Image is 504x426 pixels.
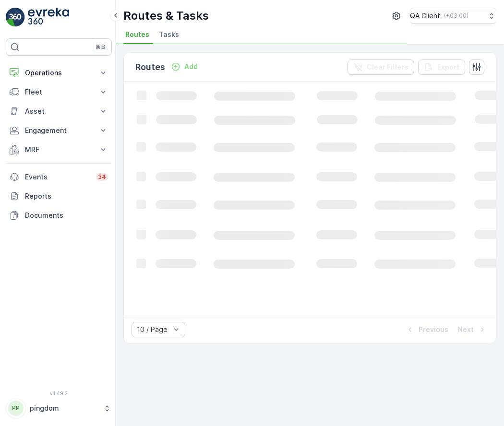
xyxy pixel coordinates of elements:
[410,11,440,21] p: QA Client
[25,106,93,116] p: Asset
[28,8,69,27] img: logo_light-DOdMpM7g.png
[25,191,108,201] p: Reports
[457,324,488,335] button: Next
[123,8,209,24] p: Routes & Tasks
[167,61,202,72] button: Add
[25,145,93,154] p: MRF
[6,63,112,83] button: Operations
[419,325,448,334] p: Previous
[404,324,449,335] button: Previous
[8,401,24,416] div: PP
[437,62,459,72] p: Export
[458,325,474,334] p: Next
[6,167,112,187] a: Events34
[6,206,112,225] a: Documents
[6,102,112,121] button: Asset
[348,59,414,75] button: Clear Filters
[159,30,179,39] span: Tasks
[30,403,98,413] p: pingdom
[418,59,465,75] button: Export
[25,126,93,135] p: Engagement
[184,62,198,71] p: Add
[98,173,106,181] p: 34
[6,187,112,206] a: Reports
[6,121,112,140] button: Engagement
[25,211,108,220] p: Documents
[444,12,468,20] p: ( +03:00 )
[410,8,496,24] button: QA Client(+03:00)
[25,172,90,182] p: Events
[6,390,112,396] span: v 1.49.3
[6,8,25,27] img: logo
[25,68,93,78] p: Operations
[6,140,112,159] button: MRF
[6,398,112,418] button: PPpingdom
[25,87,93,97] p: Fleet
[6,83,112,102] button: Fleet
[96,43,105,51] p: ⌘B
[367,62,408,72] p: Clear Filters
[125,30,149,39] span: Routes
[135,60,165,74] p: Routes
